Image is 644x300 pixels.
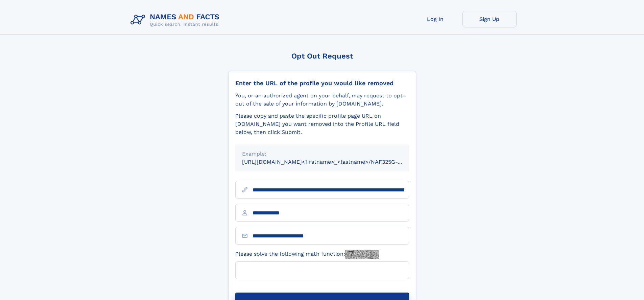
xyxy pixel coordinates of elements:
[228,52,416,60] div: Opt Out Request
[242,159,422,165] small: [URL][DOMAIN_NAME]<firstname>_<lastname>/NAF325G-xxxxxxxx
[235,112,409,136] div: Please copy and paste the specific profile page URL on [DOMAIN_NAME] you want removed into the Pr...
[235,79,409,87] div: Enter the URL of the profile you would like removed
[235,92,409,108] div: You, or an authorized agent on your behalf, may request to opt-out of the sale of your informatio...
[128,11,225,29] img: Logo Names and Facts
[462,11,517,27] a: Sign Up
[235,250,379,259] label: Please solve the following math function:
[242,150,402,158] div: Example:
[408,11,462,27] a: Log In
